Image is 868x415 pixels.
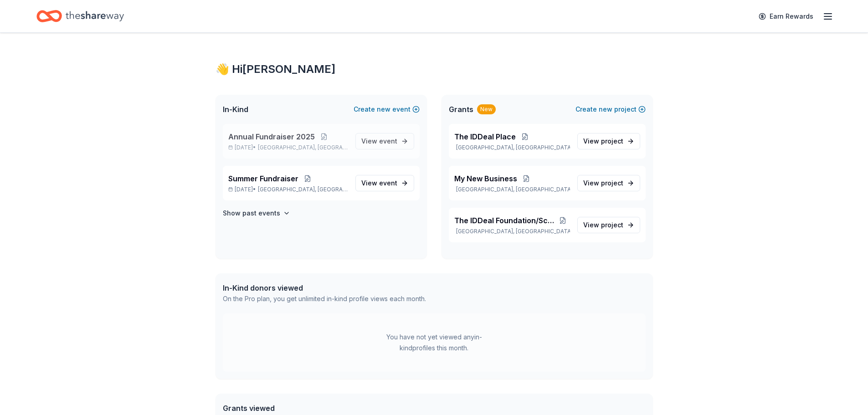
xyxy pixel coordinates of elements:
div: New [477,104,496,114]
p: [DATE] • [228,186,348,193]
div: Grants viewed [223,403,398,414]
span: In-Kind [223,104,248,115]
span: event [379,137,397,145]
span: View [583,178,623,189]
span: project [601,179,623,187]
span: The IDDeal Foundation/ScentsAbility [454,215,556,226]
h4: Show past events [223,208,280,219]
button: Createnewproject [575,104,646,115]
span: View [583,220,623,231]
span: [GEOGRAPHIC_DATA], [GEOGRAPHIC_DATA] [258,144,348,151]
span: event [379,179,397,187]
div: 👋 Hi [PERSON_NAME] [216,62,653,77]
span: View [583,136,623,147]
span: project [601,137,623,145]
a: View project [577,217,640,233]
span: [GEOGRAPHIC_DATA], [GEOGRAPHIC_DATA] [258,186,348,193]
button: Show past events [223,208,290,219]
span: Summer Fundraiser [228,173,298,184]
p: [GEOGRAPHIC_DATA], [GEOGRAPHIC_DATA] [454,228,570,235]
span: Grants [449,104,473,115]
span: Annual Fundraiser 2025 [228,131,315,142]
a: View event [355,175,414,191]
a: View project [577,133,640,149]
a: Earn Rewards [753,8,819,25]
span: View [361,178,397,189]
span: My New Business [454,173,517,184]
div: On the Pro plan, you get unlimited in-kind profile views each month. [223,293,426,304]
span: The IDDeal Place [454,131,516,142]
span: View [361,136,397,147]
div: In-Kind donors viewed [223,282,426,293]
a: Home [36,5,124,27]
div: You have not yet viewed any in-kind profiles this month. [377,332,491,354]
span: new [599,104,612,115]
span: project [601,221,623,229]
span: new [377,104,390,115]
button: Createnewevent [354,104,420,115]
p: [DATE] • [228,144,348,151]
p: [GEOGRAPHIC_DATA], [GEOGRAPHIC_DATA] [454,144,570,151]
p: [GEOGRAPHIC_DATA], [GEOGRAPHIC_DATA] [454,186,570,193]
a: View project [577,175,640,191]
a: View event [355,133,414,149]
